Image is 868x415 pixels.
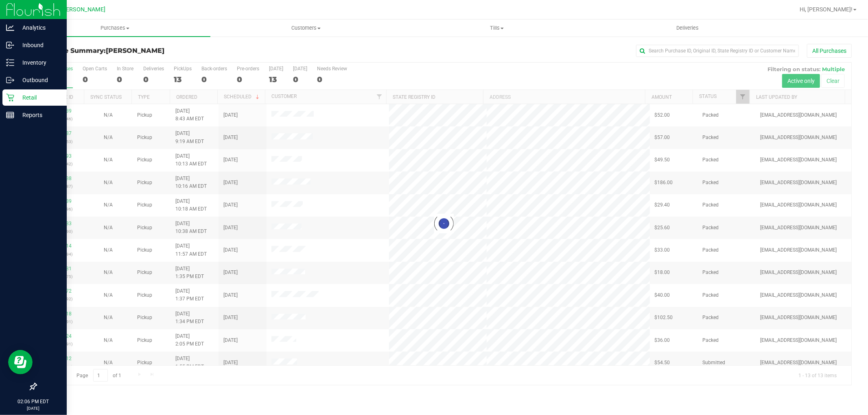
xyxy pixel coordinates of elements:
[6,76,14,84] inline-svg: Outbound
[20,20,210,37] a: Purchases
[4,405,63,411] p: [DATE]
[401,20,592,37] a: Tills
[592,20,783,37] a: Deliveries
[210,20,401,37] a: Customers
[211,24,401,32] span: Customers
[6,24,14,32] inline-svg: Analytics
[6,111,14,119] inline-svg: Reports
[14,40,63,50] p: Inbound
[14,58,63,67] p: Inventory
[61,6,105,13] span: [PERSON_NAME]
[14,75,63,85] p: Outbound
[8,350,33,374] iframe: Resource center
[36,47,308,54] h3: Purchase Summary:
[6,93,14,102] inline-svg: Retail
[14,23,63,33] p: Analytics
[6,41,14,49] inline-svg: Inbound
[14,110,63,120] p: Reports
[636,45,799,57] input: Search Purchase ID, Original ID, State Registry ID or Customer Name...
[807,44,852,58] button: All Purchases
[800,6,853,13] span: Hi, [PERSON_NAME]!
[665,24,710,32] span: Deliveries
[4,398,63,405] p: 02:06 PM EDT
[6,59,14,67] inline-svg: Inventory
[14,93,63,102] p: Retail
[106,47,164,54] span: [PERSON_NAME]
[402,24,592,32] span: Tills
[20,24,210,32] span: Purchases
